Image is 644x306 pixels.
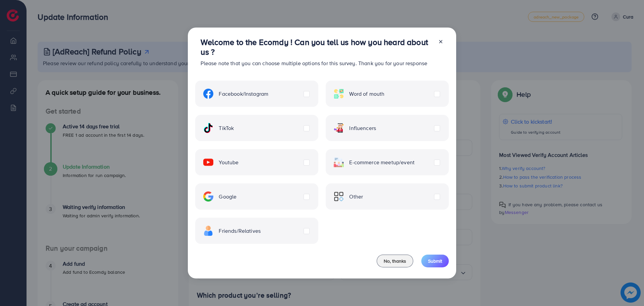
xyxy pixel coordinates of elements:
span: Word of mouth [349,90,384,98]
span: Friends/Relatives [219,227,261,235]
span: Other [349,193,363,201]
img: ic-youtube.715a0ca2.svg [203,157,213,167]
span: No, thanks [384,258,406,264]
img: ic-ecommerce.d1fa3848.svg [334,157,344,167]
button: No, thanks [377,255,413,267]
img: ic-tiktok.4b20a09a.svg [203,123,213,133]
span: Youtube [219,159,238,166]
img: ic-other.99c3e012.svg [334,191,344,202]
span: TikTok [219,124,234,132]
h3: Welcome to the Ecomdy ! Can you tell us how you heard about us ? [201,37,432,57]
img: ic-google.5bdd9b68.svg [203,191,213,202]
span: E-commerce meetup/event [349,159,415,166]
p: Please note that you can choose multiple options for this survey. Thank you for your response [201,59,432,67]
img: ic-facebook.134605ef.svg [203,89,213,99]
span: Submit [428,258,442,264]
img: ic-word-of-mouth.a439123d.svg [334,89,344,99]
span: Influencers [349,124,376,132]
span: Google [219,193,236,201]
img: ic-freind.8e9a9d08.svg [203,226,213,236]
img: ic-influencers.a620ad43.svg [334,123,344,133]
span: Facebook/Instagram [219,90,268,98]
button: Submit [421,255,449,267]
